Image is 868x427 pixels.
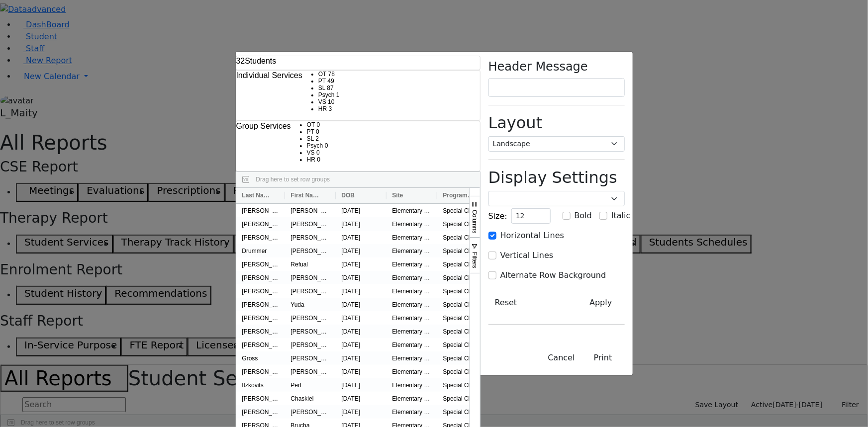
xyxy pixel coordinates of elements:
[336,392,386,405] div: [DATE]
[236,204,285,217] div: [PERSON_NAME]
[285,271,336,284] div: [PERSON_NAME]
[386,217,437,231] div: Elementary Division
[437,231,488,244] div: Special Class - K12
[285,405,336,419] div: [PERSON_NAME]
[386,365,437,378] div: Elementary Division
[392,192,403,199] span: Site
[236,365,792,378] div: Press SPACE to select this row.
[386,405,437,419] div: Elementary Division
[386,378,437,392] div: Elementary Division
[336,351,386,365] div: [DATE]
[236,298,285,311] div: [PERSON_NAME]
[285,298,336,311] div: Yuda
[386,244,437,257] div: Elementary Division
[285,231,336,244] div: [PERSON_NAME]
[236,311,792,325] div: Press SPACE to select this row.
[236,351,285,365] div: Gross
[386,325,437,338] div: Elementary Division
[437,217,488,231] div: Special Class - K12
[437,325,488,338] div: Special Class - K12
[236,244,285,257] div: Drummer
[285,338,336,351] div: [PERSON_NAME]
[236,217,792,231] div: Press SPACE to select this row.
[437,311,488,325] div: Special Class - K12
[329,105,332,112] span: 3
[236,338,285,351] div: [PERSON_NAME]
[285,325,336,338] div: [PERSON_NAME]
[336,257,386,271] div: [DATE]
[318,98,326,105] span: VS
[236,298,792,311] div: Press SPACE to select this row.
[470,238,480,273] button: Filters
[236,271,285,284] div: [PERSON_NAME]
[541,348,581,367] button: Close
[336,244,386,257] div: [DATE]
[437,378,488,392] div: Special Class - K12
[307,142,323,149] span: Psych
[307,156,315,163] span: HR
[285,365,336,378] div: [PERSON_NAME]
[611,210,630,222] label: Italic
[336,204,386,217] div: [DATE]
[285,257,336,271] div: Refual
[236,71,302,80] h6: Individual Services
[325,142,328,149] span: 0
[236,231,285,244] div: [PERSON_NAME]
[581,348,625,367] button: Print
[236,57,245,65] span: 32
[236,338,792,351] div: Press SPACE to select this row.
[437,284,488,298] div: Special Class - K12
[386,311,437,325] div: Elementary Division
[285,351,336,365] div: [PERSON_NAME]
[316,149,320,156] span: 0
[386,271,437,284] div: Elementary Division
[236,405,285,419] div: [PERSON_NAME]
[488,293,524,312] button: Reset
[437,271,488,284] div: Special Class - K12
[328,98,334,105] span: 10
[336,405,386,419] div: [DATE]
[336,217,386,231] div: [DATE]
[327,78,334,85] span: 49
[236,231,792,244] div: Press SPACE to select this row.
[236,378,792,392] div: Press SPACE to select this row.
[285,392,336,405] div: Chaskiel
[437,244,488,257] div: Special Class - K12
[386,298,437,311] div: Elementary Division
[236,365,285,378] div: [PERSON_NAME]
[437,392,488,405] div: Special Class - K12
[307,149,315,156] span: VS
[472,252,479,268] span: Filters
[336,338,386,351] div: [DATE]
[315,135,319,142] span: 2
[236,121,291,131] h6: Group Services
[437,298,488,311] div: Special Class - K12
[318,85,325,91] span: SL
[386,284,437,298] div: Elementary Division
[236,325,285,338] div: [PERSON_NAME]
[488,168,625,187] h2: Display Settings
[285,378,336,392] div: Perl
[318,71,326,78] span: OT
[236,392,285,405] div: [PERSON_NAME]
[236,204,792,217] div: Press SPACE to select this row.
[336,231,386,244] div: [DATE]
[236,217,285,231] div: [PERSON_NAME]
[336,365,386,378] div: [DATE]
[317,156,320,163] span: 0
[336,311,386,325] div: [DATE]
[236,325,792,338] div: Press SPACE to select this row.
[236,244,792,257] div: Press SPACE to select this row.
[386,231,437,244] div: Elementary Division
[328,71,335,78] span: 78
[236,257,792,271] div: Press SPACE to select this row.
[307,128,314,135] span: PT
[470,196,480,238] button: Columns
[575,210,592,222] label: Bold
[336,271,386,284] div: [DATE]
[291,192,322,199] span: First Name
[236,311,285,325] div: [PERSON_NAME]
[437,351,488,365] div: Special Class - K12
[236,405,792,419] div: Press SPACE to select this row.
[342,192,355,199] span: DOB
